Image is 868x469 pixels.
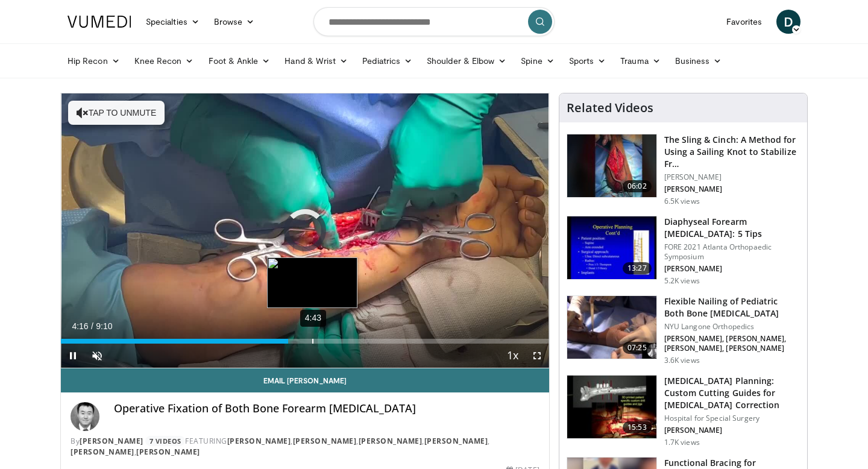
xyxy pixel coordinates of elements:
[91,321,93,331] span: /
[664,242,800,262] p: FORE 2021 Atlanta Orthopaedic Symposium
[664,295,800,319] h3: Flexible Nailing of Pediatric Both Bone [MEDICAL_DATA]
[664,426,800,435] p: [PERSON_NAME]
[207,10,262,34] a: Browse
[355,49,420,73] a: Pediatrics
[525,344,549,368] button: Fullscreen
[267,257,357,308] img: image.jpeg
[664,438,700,447] p: 1.7K views
[61,368,549,392] a: Email [PERSON_NAME]
[293,436,357,446] a: [PERSON_NAME]
[514,49,561,73] a: Spine
[114,402,539,415] h4: Operative Fixation of Both Bone Forearm [MEDICAL_DATA]
[567,295,800,365] a: 07:25 Flexible Nailing of Pediatric Both Bone [MEDICAL_DATA] NYU Langone Orthopedics [PERSON_NAME...
[61,339,549,344] div: Progress Bar
[145,436,185,446] a: 7 Videos
[60,49,127,73] a: Hip Recon
[71,447,134,457] a: [PERSON_NAME]
[96,321,112,331] span: 9:10
[80,436,143,446] a: [PERSON_NAME]
[277,49,355,73] a: Hand & Wrist
[623,421,652,433] span: 15:53
[567,101,653,115] h4: Related Videos
[313,7,555,36] input: Search topics, interventions
[664,134,800,170] h3: The Sling & Cinch: A Method for Using a Sailing Knot to Stabilize Fr…
[567,296,656,359] img: 5904ea8b-7bd2-4e2c-8e00-9b345106a7ee.150x105_q85_crop-smart_upscale.jpg
[567,376,656,438] img: ef1ff9dc-8cab-41d4-8071-6836865bb527.150x105_q85_crop-smart_upscale.jpg
[359,436,423,446] a: [PERSON_NAME]
[623,180,652,192] span: 06:02
[664,197,700,206] p: 6.5K views
[227,436,291,446] a: [PERSON_NAME]
[664,414,800,423] p: Hospital for Special Surgery
[424,436,488,446] a: [PERSON_NAME]
[664,356,700,365] p: 3.6K views
[623,262,652,274] span: 13:27
[71,402,99,431] img: Avatar
[127,49,201,73] a: Knee Recon
[567,216,656,279] img: 181f810e-e302-4326-8cf4-6288db1a84a7.150x105_q85_crop-smart_upscale.jpg
[567,375,800,447] a: 15:53 [MEDICAL_DATA] Planning: Custom Cutting Guides for [MEDICAL_DATA] Correction Hospital for S...
[719,10,769,34] a: Favorites
[68,16,131,28] img: VuMedi Logo
[664,375,800,411] h3: [MEDICAL_DATA] Planning: Custom Cutting Guides for [MEDICAL_DATA] Correction
[776,10,800,34] a: D
[664,172,800,182] p: [PERSON_NAME]
[61,344,85,368] button: Pause
[420,49,514,73] a: Shoulder & Elbow
[664,216,800,240] h3: Diaphyseal Forearm [MEDICAL_DATA]: 5 Tips
[562,49,614,73] a: Sports
[85,344,109,368] button: Unmute
[501,344,525,368] button: Playback Rate
[68,101,165,125] button: Tap to unmute
[664,276,700,286] p: 5.2K views
[623,342,652,354] span: 07:25
[136,447,200,457] a: [PERSON_NAME]
[71,436,539,458] div: By FEATURING , , , , ,
[664,184,800,194] p: [PERSON_NAME]
[139,10,207,34] a: Specialties
[664,264,800,274] p: [PERSON_NAME]
[201,49,278,73] a: Foot & Ankle
[61,93,549,368] video-js: Video Player
[567,216,800,286] a: 13:27 Diaphyseal Forearm [MEDICAL_DATA]: 5 Tips FORE 2021 Atlanta Orthopaedic Symposium [PERSON_N...
[567,134,800,206] a: 06:02 The Sling & Cinch: A Method for Using a Sailing Knot to Stabilize Fr… [PERSON_NAME] [PERSON...
[567,134,656,197] img: 7469cecb-783c-4225-a461-0115b718ad32.150x105_q85_crop-smart_upscale.jpg
[72,321,88,331] span: 4:16
[668,49,729,73] a: Business
[613,49,668,73] a: Trauma
[664,322,800,332] p: NYU Langone Orthopedics
[664,334,800,353] p: [PERSON_NAME], [PERSON_NAME], [PERSON_NAME], [PERSON_NAME]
